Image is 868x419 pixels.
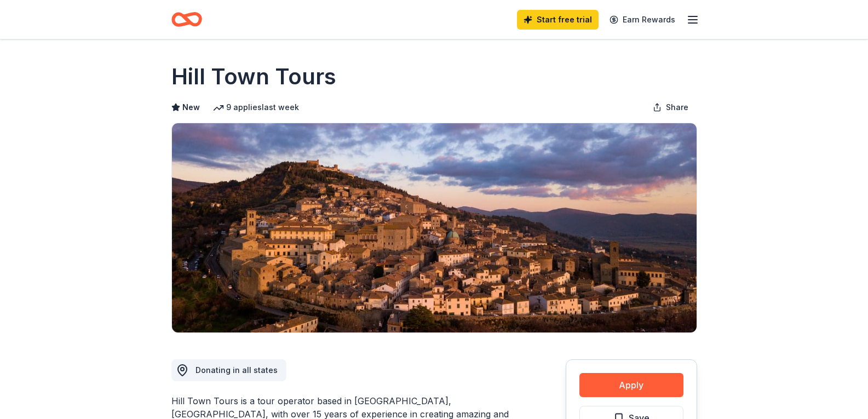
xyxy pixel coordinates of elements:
[517,10,599,30] a: Start free trial
[213,101,299,114] div: 9 applies last week
[182,101,200,114] span: New
[644,96,697,118] button: Share
[666,101,688,114] span: Share
[579,373,683,397] button: Apply
[171,7,202,32] a: Home
[196,365,278,375] span: Donating in all states
[171,61,336,92] h1: Hill Town Tours
[603,10,682,30] a: Earn Rewards
[172,123,697,332] img: Image for Hill Town Tours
